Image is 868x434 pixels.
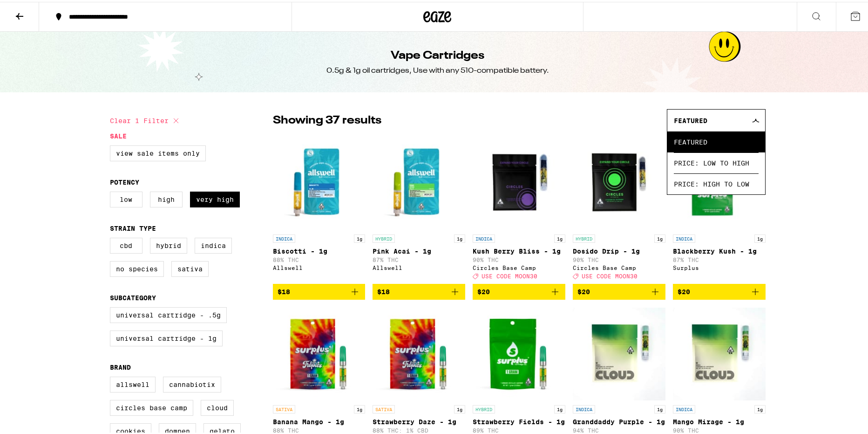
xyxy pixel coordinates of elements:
[110,131,127,138] legend: Sale
[473,135,565,228] img: Circles Base Camp - Kush Berry Bliss - 1g
[110,107,182,131] button: Clear 1 filter
[473,135,565,282] a: Open page for Kush Berry Bliss - 1g from Circles Base Camp
[678,286,690,294] span: $20
[110,292,156,300] legend: Subcategory
[150,190,183,206] label: High
[373,233,395,241] p: HYBRID
[110,190,142,206] label: Low
[454,233,465,241] p: 1g
[673,263,766,269] div: Surplus
[354,403,365,412] p: 1g
[273,282,366,298] button: Add to bag
[273,305,366,399] img: Surplus - Banana Mango - 1g
[674,130,759,151] span: Featured
[754,233,766,241] p: 1g
[654,233,665,241] p: 1g
[273,403,295,412] p: SATIVA
[110,144,206,159] label: View Sale Items Only
[554,233,565,241] p: 1g
[674,115,707,123] span: Featured
[373,416,465,424] p: Strawberry Daze - 1g
[273,233,295,241] p: INDICA
[110,177,139,184] legend: Potency
[273,246,366,253] p: Biscotti - 1g
[573,416,665,424] p: Granddaddy Purple - 1g
[110,375,156,391] label: Allswell
[190,190,240,206] label: Very High
[273,426,366,432] p: 88% THC
[110,329,223,344] label: Universal Cartridge - 1g
[373,135,465,282] a: Open page for Pink Acai - 1g from Allswell
[391,46,484,62] h1: Vape Cartridges
[110,362,131,369] legend: Brand
[473,416,565,424] p: Strawberry Fields - 1g
[354,233,365,241] p: 1g
[171,259,209,275] label: Sativa
[110,259,164,275] label: No Species
[454,403,465,412] p: 1g
[573,263,665,269] div: Circles Base Camp
[477,286,490,294] span: $20
[673,403,695,412] p: INDICA
[373,246,465,253] p: Pink Acai - 1g
[473,403,495,412] p: HYBRID
[473,426,565,432] p: 89% THC
[573,403,595,412] p: INDICA
[373,255,465,261] p: 87% THC
[273,111,381,127] p: Showing 37 results
[573,282,665,298] button: Add to bag
[273,263,366,269] div: Allswell
[573,426,665,432] p: 94% THC
[110,398,193,414] label: Circles Base Camp
[573,255,665,261] p: 90% THC
[577,286,590,294] span: $20
[110,305,227,321] label: Universal Cartridge - .5g
[373,403,395,412] p: SATIVA
[201,398,234,414] label: Cloud
[554,403,565,412] p: 1g
[582,271,637,277] span: USE CODE MOON30
[110,223,156,230] legend: Strain Type
[673,135,766,282] a: Open page for Blackberry Kush - 1g from Surplus
[373,282,465,298] button: Add to bag
[6,7,67,14] span: Hi. Need any help?
[473,263,565,269] div: Circles Base Camp
[373,135,465,228] img: Allswell - Pink Acai - 1g
[673,426,766,432] p: 90% THC
[674,172,759,193] span: Price: High to Low
[377,286,390,294] span: $18
[273,255,366,261] p: 88% THC
[373,263,465,269] div: Allswell
[273,135,366,228] img: Allswell - Biscotti - 1g
[195,236,232,252] label: Indica
[473,305,565,399] img: Surplus - Strawberry Fields - 1g
[673,305,766,399] img: Cloud - Mango Mirage - 1g
[673,246,766,253] p: Blackberry Kush - 1g
[150,236,187,252] label: Hybrid
[326,64,549,74] div: 0.5g & 1g oil cartridges, Use with any 510-compatible battery.
[573,305,665,399] img: Cloud - Granddaddy Purple - 1g
[473,233,495,241] p: INDICA
[654,403,665,412] p: 1g
[163,375,221,391] label: Cannabiotix
[673,255,766,261] p: 87% THC
[673,233,695,241] p: INDICA
[573,135,665,282] a: Open page for Dosido Drip - 1g from Circles Base Camp
[278,286,290,294] span: $18
[573,246,665,253] p: Dosido Drip - 1g
[573,233,595,241] p: HYBRID
[373,426,465,432] p: 88% THC: 1% CBD
[674,151,759,172] span: Price: Low to High
[673,282,766,298] button: Add to bag
[473,255,565,261] p: 90% THC
[573,135,665,228] img: Circles Base Camp - Dosido Drip - 1g
[673,416,766,424] p: Mango Mirage - 1g
[273,416,366,424] p: Banana Mango - 1g
[473,282,565,298] button: Add to bag
[481,271,537,277] span: USE CODE MOON30
[273,135,366,282] a: Open page for Biscotti - 1g from Allswell
[110,236,142,252] label: CBD
[754,403,766,412] p: 1g
[373,305,465,399] img: Surplus - Strawberry Daze - 1g
[473,246,565,253] p: Kush Berry Bliss - 1g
